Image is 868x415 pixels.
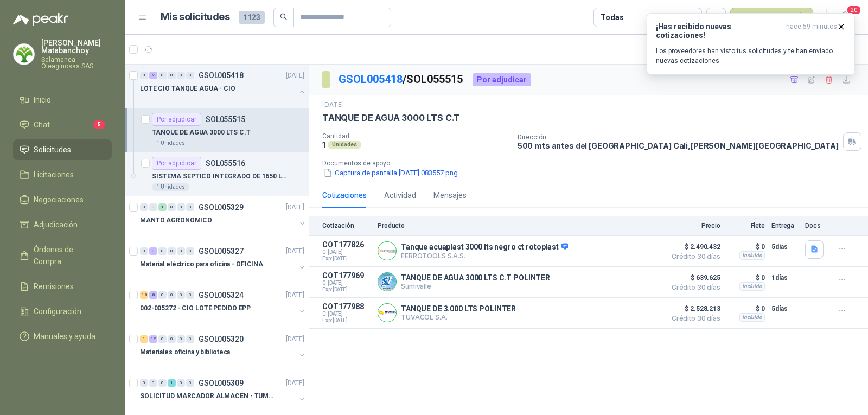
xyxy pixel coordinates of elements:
p: [DATE] [286,334,304,344]
span: Licitaciones [34,169,74,181]
a: 0 2 0 0 0 0 GSOL005418[DATE] LOTE CIO TANQUE AGUA - CIO [140,69,307,104]
div: 0 [177,291,185,299]
p: [DATE] [286,246,304,257]
div: 0 [177,247,185,255]
button: ¡Has recibido nuevas cotizaciones!hace 59 minutos Los proveedores han visto tus solicitudes y te ... [647,13,855,75]
div: 0 [140,379,148,387]
span: Chat [34,119,50,131]
div: 1 [168,379,176,387]
p: SOL055516 [206,159,245,167]
p: TANQUE DE AGUA 3000 LTS C.T [322,112,460,124]
a: Chat5 [13,114,112,135]
p: Tanque acuaplast 3000 lts negro ct rotoplast [401,242,568,252]
span: Crédito 30 días [666,253,720,260]
a: Inicio [13,90,112,110]
p: GSOL005324 [199,291,244,299]
p: 1 días [771,271,799,284]
span: Exp: [DATE] [322,286,371,293]
span: Manuales y ayuda [34,330,95,342]
span: $ 639.625 [666,271,720,284]
p: COT177969 [322,271,371,280]
img: Logo peakr [13,13,68,26]
div: 0 [149,379,157,387]
span: Inicio [34,94,51,106]
div: Incluido [739,251,765,260]
span: Crédito 30 días [666,284,720,291]
span: C: [DATE] [322,280,371,286]
p: GSOL005309 [199,379,244,387]
h1: Mis solicitudes [161,9,230,25]
a: 0 3 0 0 0 0 GSOL005327[DATE] Material eléctrico para oficina - OFICINA [140,245,307,279]
p: [DATE] [286,202,304,213]
p: GSOL005320 [199,335,244,343]
span: Exp: [DATE] [322,256,371,262]
div: 0 [158,291,167,299]
a: Licitaciones [13,164,112,185]
a: Configuración [13,301,112,322]
span: search [280,13,288,21]
img: Company Logo [378,242,396,260]
div: Por adjudicar [473,73,531,86]
p: 500 mts antes del [GEOGRAPHIC_DATA] Cali , [PERSON_NAME][GEOGRAPHIC_DATA] [518,141,839,150]
p: Cotización [322,222,371,229]
div: Todas [601,11,623,23]
a: Negociaciones [13,189,112,210]
div: Por adjudicar [152,157,201,170]
img: Company Logo [14,44,34,65]
p: [DATE] [286,290,304,301]
div: 0 [158,247,167,255]
img: Company Logo [378,273,396,291]
button: Nueva solicitud [730,8,813,27]
div: 0 [186,379,194,387]
button: Captura de pantalla [DATE] 083557.png [322,167,459,178]
p: TUVACOL S.A. [401,313,516,321]
p: COT177988 [322,302,371,311]
div: Actividad [384,189,416,201]
span: C: [DATE] [322,311,371,317]
a: Adjudicación [13,214,112,235]
a: Por adjudicarSOL055516SISTEMA SEPTICO INTEGRADO DE 1650 LTS1 Unidades [125,152,309,196]
p: 002-005272 - CIO LOTE PEDIDO EPP [140,303,251,314]
a: 1 12 0 0 0 0 GSOL005320[DATE] Materiales oficina y biblioteca [140,333,307,367]
p: SOL055515 [206,116,245,123]
p: Flete [727,222,765,229]
p: / SOL055515 [339,71,464,88]
p: $ 0 [727,240,765,253]
span: Solicitudes [34,144,71,156]
p: Material eléctrico para oficina - OFICINA [140,259,263,270]
div: 0 [140,203,148,211]
div: 0 [168,247,176,255]
span: 5 [93,120,105,129]
div: 0 [186,203,194,211]
div: Mensajes [433,189,467,201]
div: 1 [140,335,148,343]
span: Órdenes de Compra [34,244,101,267]
p: GSOL005329 [199,203,244,211]
div: 3 [149,247,157,255]
div: 0 [177,72,185,79]
p: GSOL005418 [199,72,244,79]
span: Configuración [34,305,81,317]
p: Precio [666,222,720,229]
div: 0 [158,72,167,79]
h3: ¡Has recibido nuevas cotizaciones! [656,22,782,40]
span: Remisiones [34,280,74,292]
a: 0 0 0 1 0 0 GSOL005309[DATE] SOLICITUD MARCADOR ALMACEN - TUMACO [140,376,307,411]
p: Documentos de apoyo [322,159,864,167]
p: Cantidad [322,132,509,140]
button: 20 [835,8,855,27]
div: 0 [140,72,148,79]
div: 0 [168,335,176,343]
p: TANQUE DE AGUA 3000 LTS C.T [152,127,251,138]
span: Crédito 30 días [666,315,720,322]
div: 1 Unidades [152,139,189,148]
span: Negociaciones [34,194,84,206]
p: Entrega [771,222,799,229]
p: SISTEMA SEPTICO INTEGRADO DE 1650 LTS [152,171,287,182]
p: Sumivalle [401,282,550,290]
p: [DATE] [322,100,344,110]
div: 0 [177,203,185,211]
p: $ 0 [727,271,765,284]
p: COT177826 [322,240,371,249]
a: 0 0 1 0 0 0 GSOL005329[DATE] MANTO AGRONOMICO [140,201,307,235]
